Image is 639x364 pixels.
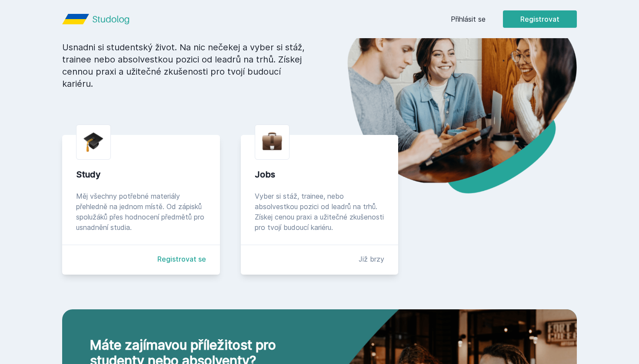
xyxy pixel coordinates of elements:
[359,254,384,264] div: Již brzy
[157,254,206,264] a: Registrovat se
[76,168,206,180] div: Study
[255,191,385,233] div: Vyber si stáž, trainee, nebo absolvestkou pozici od leadrů na trhů. Získej cenou praxi a užitečné...
[76,191,206,233] div: Měj všechny potřebné materiály přehledně na jednom místě. Od zápisků spolužáků přes hodnocení pře...
[262,130,282,152] img: briefcase.png
[451,14,486,24] a: Přihlásit se
[255,168,385,180] div: Jobs
[83,132,103,152] img: graduation-cap.png
[503,10,577,28] button: Registrovat
[62,41,306,90] p: Usnadni si studentský život. Na nic nečekej a vyber si stáž, trainee nebo absolvestkou pozici od ...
